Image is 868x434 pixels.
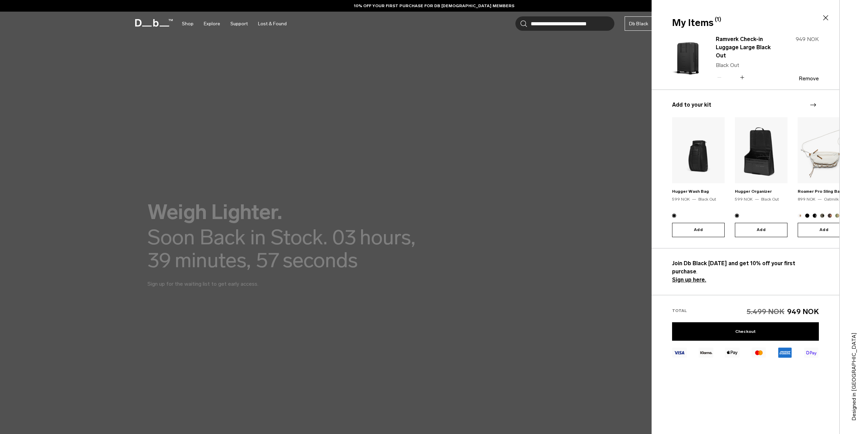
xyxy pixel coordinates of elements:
[672,117,725,183] img: Hugger Wash Bag Black Out
[735,223,787,237] button: Add to Cart
[808,97,817,112] div: Next slide
[735,214,739,218] button: Black Out
[798,117,850,183] img: Roamer Pro Sling Bag 6L Oatmilk
[761,196,779,202] div: Black Out
[735,197,753,202] span: 599 NOK
[798,197,815,202] span: 899 NOK
[735,189,772,194] a: Hugger Organizer
[672,276,706,283] a: Sign up here.
[828,214,832,218] button: Homegrown with Lu
[805,214,809,218] button: Black Out
[672,322,819,341] a: Checkout
[850,318,858,421] p: Designed in [GEOGRAPHIC_DATA]
[735,117,787,237] div: 2 / 20
[672,308,687,313] span: Total
[182,12,194,36] a: Shop
[798,214,802,218] button: Oatmilk
[672,260,795,275] strong: Join Db Black [DATE] and get 10% off your first purchase
[787,307,819,316] span: 949 NOK
[672,101,819,109] h3: Add to your kit
[672,259,819,284] p: .
[672,16,817,30] div: My Items
[672,197,690,202] span: 599 NOK
[799,76,819,82] button: Remove
[625,16,653,31] a: Db Black
[672,214,676,218] button: Black Out
[716,61,776,69] p: Black Out
[258,12,287,36] a: Lost & Found
[716,35,776,60] a: Ramverk Check-in Luggage Large Black Out
[747,307,786,316] span: 5.499 NOK
[672,223,725,237] button: Add to Cart
[204,12,220,36] a: Explore
[230,12,248,36] a: Support
[824,196,839,202] div: Oatmilk
[820,214,824,218] button: Forest Green
[715,15,721,24] span: (1)
[354,3,514,9] a: 10% OFF YOUR FIRST PURCHASE FOR DB [DEMOGRAPHIC_DATA] MEMBERS
[813,214,817,218] button: Charcoal Grey
[796,36,819,42] span: 949 NOK
[798,223,850,237] button: Add to Cart
[672,189,709,194] a: Hugger Wash Bag
[798,189,849,194] a: Roamer Pro Sling Bag 6L
[835,214,839,218] button: Db x Beyond Medals
[672,117,725,237] div: 1 / 20
[798,117,850,237] div: 3 / 20
[698,196,716,202] div: Black Out
[735,117,787,183] img: Hugger Organizer Black Out
[177,12,292,36] nav: Main Navigation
